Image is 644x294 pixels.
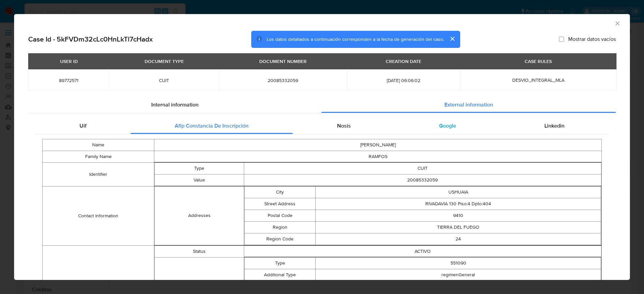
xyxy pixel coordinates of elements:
td: TIERRA DEL FUEGO [316,221,601,233]
td: regimenGeneral [316,269,601,281]
td: 20085332059 [244,174,601,186]
span: Linkedin [544,122,565,130]
span: Internal information [151,101,199,108]
span: Nosis [337,122,351,130]
td: Contact Information [43,186,154,245]
span: Mostrar datos vacíos [568,36,616,43]
td: CUIT [244,162,601,174]
div: Detailed info [28,97,616,113]
td: Region [244,221,316,233]
td: 9410 [316,210,601,221]
td: ACTIVO [244,245,601,257]
span: CUIT [117,77,211,83]
input: Mostrar datos vacíos [559,36,564,42]
span: External information [444,101,493,108]
h2: Case Id - 5kFVDm32cLc0HnLkTl7cHadx [28,35,153,44]
td: Family Name [43,151,154,162]
td: [PERSON_NAME] [154,139,602,151]
td: Identifier [43,162,154,186]
span: Los datos detallados a continuación corresponden a la fecha de generación del caso. [267,36,444,43]
td: RIVADAVIA 130 Piso:4 Dpto:404 [316,198,601,210]
td: Name [43,139,154,151]
td: USHUAIA [316,186,601,198]
td: Value [155,174,244,186]
span: 20085332059 [227,77,339,83]
span: [DATE] 06:06:02 [355,77,452,83]
div: CREATION DATE [382,56,425,67]
div: CASE RULES [521,56,556,67]
div: Detailed external info [35,118,609,134]
td: City [244,186,316,198]
div: closure-recommendation-modal [14,14,630,280]
span: DESVIO_INTEGRAL_MLA [512,77,565,83]
td: Region Code [244,233,316,245]
td: 24 [316,233,601,245]
button: Cerrar ventana [614,20,620,26]
td: Status [155,245,244,257]
td: Addresses [155,186,244,245]
td: Type [244,257,316,269]
td: Postal Code [244,210,316,221]
span: Uif [79,122,87,130]
div: DOCUMENT TYPE [141,56,188,67]
div: DOCUMENT NUMBER [255,56,311,67]
td: 551090 [316,257,601,269]
td: RAMFOS [154,151,602,162]
span: Afip Constancia De Inscripción [175,122,249,130]
span: Google [439,122,456,130]
span: 89772571 [36,77,101,83]
td: Type [155,162,244,174]
td: Additional Type [244,269,316,281]
button: cerrar [444,31,460,47]
td: Street Address [244,198,316,210]
div: USER ID [56,56,82,67]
